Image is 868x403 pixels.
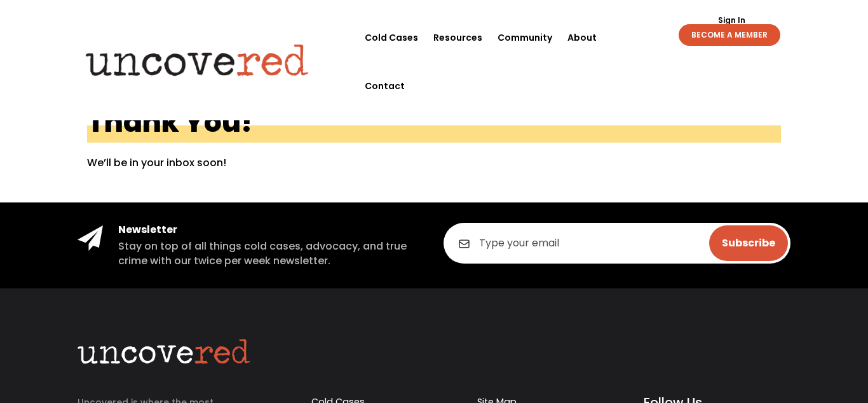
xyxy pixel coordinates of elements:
[87,108,782,143] h1: Thank You!
[75,35,320,85] img: Uncovered logo
[444,223,790,264] input: Type your email
[87,155,782,171] p: We’ll be in your inbox soon!
[498,13,552,62] a: Community
[365,13,418,62] a: Cold Cases
[709,225,788,261] input: Subscribe
[711,17,752,24] a: Sign In
[679,24,780,46] a: BECOME A MEMBER
[567,13,597,62] a: About
[365,62,405,110] a: Contact
[118,223,424,237] h4: Newsletter
[433,13,482,62] a: Resources
[118,239,424,268] h5: Stay on top of all things cold cases, advocacy, and true crime with our twice per week newsletter.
